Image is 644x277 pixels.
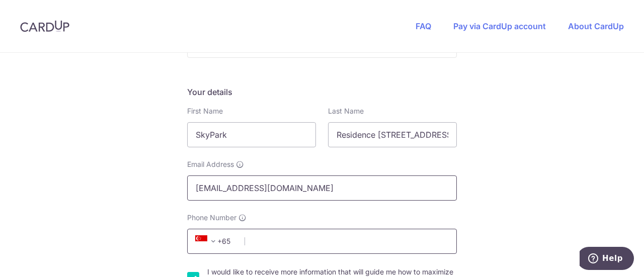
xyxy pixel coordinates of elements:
[187,159,234,169] span: Email Address
[580,247,634,272] iframe: Opens a widget where you can find more information
[187,122,316,147] input: First name
[20,20,69,32] img: CardUp
[453,21,546,31] a: Pay via CardUp account
[568,21,624,31] a: About CardUp
[192,235,237,247] span: +65
[187,213,236,223] span: Phone Number
[187,175,457,201] input: Email address
[328,106,364,116] label: Last Name
[416,21,431,31] a: FAQ
[195,235,219,247] span: +65
[328,122,457,147] input: Last name
[187,86,457,98] h5: Your details
[187,106,223,116] label: First Name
